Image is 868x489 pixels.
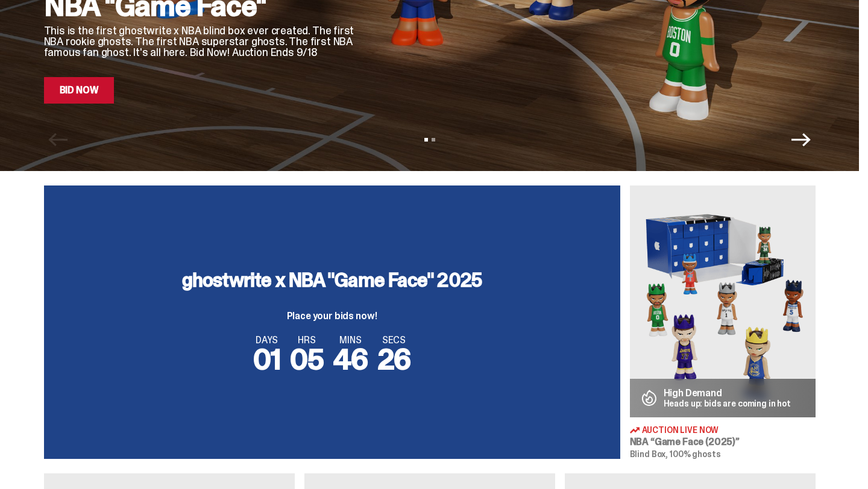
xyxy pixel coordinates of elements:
[630,185,816,417] img: Game Face (2025)
[290,335,324,345] span: HRS
[664,399,791,408] p: Heads up: bids are coming in hot
[630,449,668,459] span: Blind Box,
[424,138,428,142] button: View slide 1
[791,130,811,149] button: Next
[630,185,816,459] a: Game Face (2025) High Demand Heads up: bids are coming in hot Auction Live Now
[253,335,281,345] span: DAYS
[333,335,368,345] span: MINS
[182,270,482,290] h3: ghostwrite x NBA "Game Face" 2025
[253,340,281,378] span: 01
[290,340,324,378] span: 05
[670,449,720,459] span: 100% ghosts
[182,311,482,321] p: Place your bids now!
[44,25,357,58] p: This is the first ghostwrite x NBA blind box ever created. The first NBA rookie ghosts. The first...
[377,335,411,345] span: SECS
[630,437,816,447] h3: NBA “Game Face (2025)”
[333,340,368,378] span: 46
[642,426,719,434] span: Auction Live Now
[377,340,411,378] span: 26
[432,138,435,142] button: View slide 2
[44,77,115,104] a: Bid Now
[664,388,791,398] p: High Demand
